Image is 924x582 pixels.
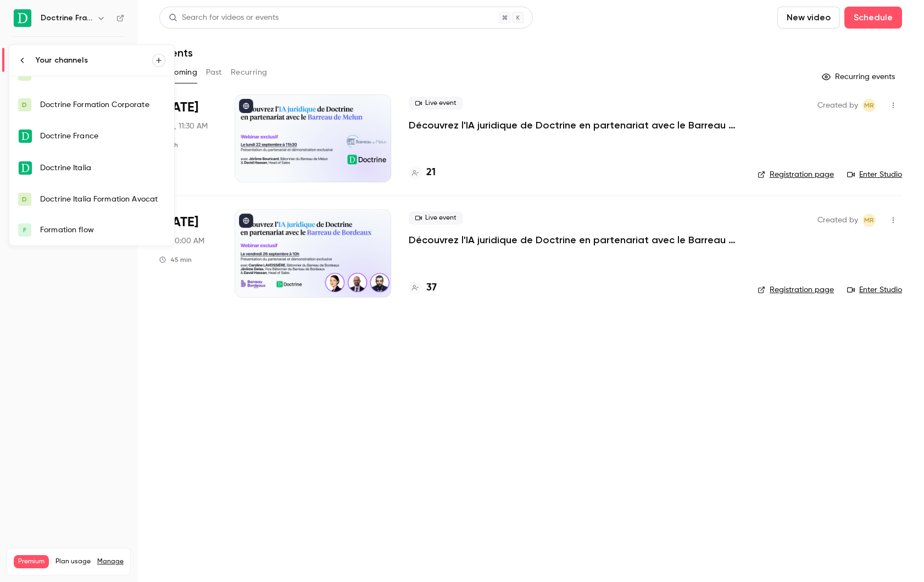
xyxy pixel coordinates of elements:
div: Doctrine Italia Formation Avocat [40,194,165,205]
div: Formation flow [40,225,165,236]
div: Doctrine Italia [40,163,165,174]
div: Your channels [36,55,152,66]
span: F [23,225,26,235]
div: Doctrine France [40,131,165,142]
img: Doctrine Italia [19,161,32,175]
div: Doctrine Formation Corporate [40,99,165,110]
span: D [22,100,27,110]
img: Doctrine France [19,130,32,143]
span: D [22,194,27,204]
